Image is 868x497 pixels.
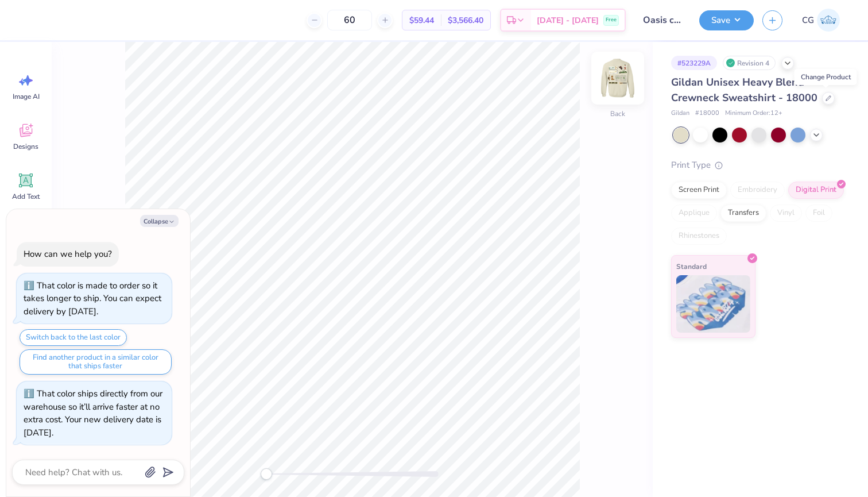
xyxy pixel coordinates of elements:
div: That color ships directly from our warehouse so it’ll arrive faster at no extra cost. Your new de... [24,388,162,438]
div: Rhinestones [671,228,727,245]
span: Designs [13,142,38,151]
button: Collapse [140,215,179,227]
input: – – [327,10,372,30]
button: Find another product in a similar color that ships faster [20,349,172,375]
div: Back [610,109,625,119]
span: Standard [676,260,707,272]
span: Free [606,16,617,24]
button: Save [699,10,754,30]
div: Revision 4 [723,56,776,70]
span: # 18000 [695,109,719,118]
div: Change Product [795,69,857,85]
span: $3,566.40 [448,14,483,26]
div: Embroidery [730,182,785,199]
img: Back [595,55,641,101]
img: Carly Gitin [817,9,840,32]
span: Add Text [12,192,40,201]
span: [DATE] - [DATE] [537,14,599,26]
button: Switch back to the last color [20,329,127,346]
div: # 523229A [671,56,717,70]
div: Foil [805,205,832,222]
input: Untitled Design [634,9,691,32]
div: How can we help you? [24,248,112,260]
span: CG [802,14,814,27]
div: Digital Print [788,182,844,199]
span: Gildan [671,109,689,118]
div: Accessibility label [261,468,272,480]
div: That color is made to order so it takes longer to ship. You can expect delivery by [DATE]. [24,280,161,317]
span: Image AI [13,92,40,101]
span: $59.44 [409,14,434,26]
div: Transfers [720,205,766,222]
span: Minimum Order: 12 + [725,109,782,118]
div: Screen Print [671,182,727,199]
a: CG [797,9,845,32]
div: Applique [671,205,717,222]
div: Print Type [671,159,845,172]
img: Standard [676,275,750,333]
span: Gildan Unisex Heavy Blend™ Crewneck Sweatshirt - 18000 [671,75,817,105]
div: Vinyl [770,205,802,222]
